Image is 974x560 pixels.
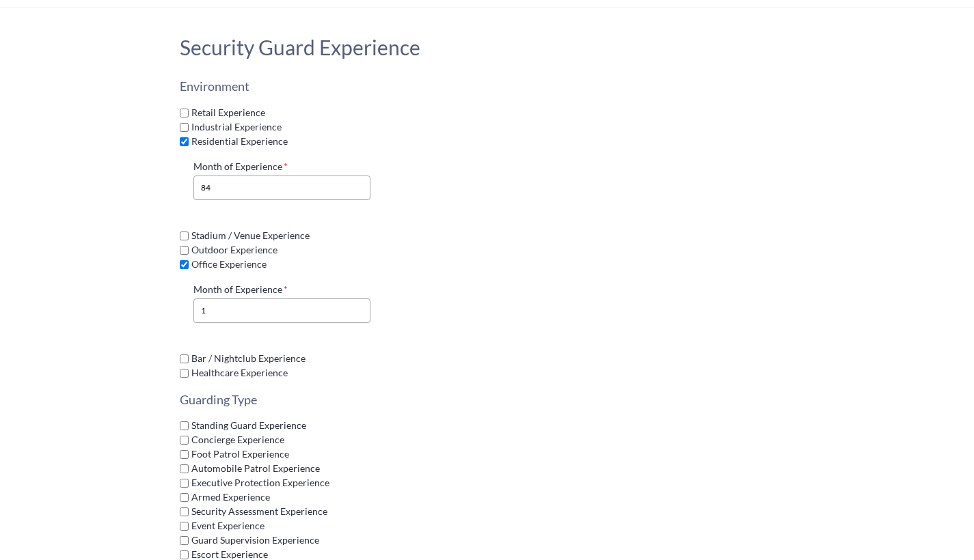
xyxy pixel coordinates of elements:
[180,536,189,545] input: Guard Supervision Experience
[191,244,278,255] span: Outdoor Experience
[180,123,189,132] input: Industrial Experience
[180,421,189,430] input: Standing Guard Experience
[191,229,310,241] span: Stadium / Venue Experience
[191,548,268,560] span: Escort Experience
[191,258,267,270] span: Office Experience
[193,176,371,200] input: Month of Experience
[180,109,189,117] input: Retail Experience
[180,137,189,146] input: Residential Experience
[180,260,189,269] input: Office Experience
[191,419,306,431] span: Standing Guard Experience
[180,450,189,459] input: Foot Patrol Experience
[180,79,385,94] h3: Environment
[180,522,189,531] input: Event Experience
[180,493,189,502] input: Armed Experience
[180,369,189,378] input: Healthcare Experience
[191,367,288,378] span: Healthcare Experience
[193,161,288,172] span: Month of Experience
[193,298,371,323] input: Month of Experience
[180,232,189,240] input: Stadium / Venue Experience
[180,36,420,59] h2: Security Guard Experience
[191,121,282,132] span: Industrial Experience
[180,393,385,407] h3: Guarding Type
[191,107,265,118] span: Retail Experience
[191,462,320,474] span: Automobile Patrol Experience
[191,352,306,364] span: Bar / Nightclub Experience
[191,448,289,460] span: Foot Patrol Experience
[193,284,288,295] span: Month of Experience
[191,477,329,488] span: Executive Protection Experience
[191,534,319,546] span: Guard Supervision Experience
[180,550,189,559] input: Escort Experience
[180,479,189,488] input: Executive Protection Experience
[180,354,189,363] input: Bar / Nightclub Experience
[191,135,288,147] span: Residential Experience
[180,436,189,445] input: Concierge Experience
[180,507,189,516] input: Security Assessment Experience
[180,464,189,473] input: Automobile Patrol Experience
[180,246,189,255] input: Outdoor Experience
[191,520,265,531] span: Event Experience
[191,505,327,517] span: Security Assessment Experience
[191,491,270,503] span: Armed Experience
[191,434,284,445] span: Concierge Experience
